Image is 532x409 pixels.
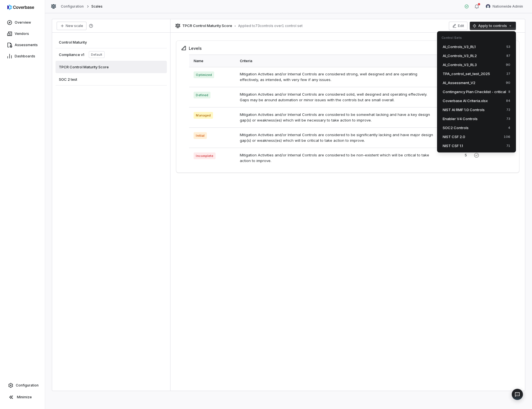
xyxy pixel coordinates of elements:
[506,45,510,49] span: 53
[508,90,510,94] span: 8
[437,31,516,152] div: Apply to controls
[506,108,510,112] span: 72
[443,116,478,122] span: Enabler V4 Controls
[506,81,510,85] span: 90
[443,89,506,95] span: Contingency Plan Checklist - critical
[439,33,514,42] div: Control Sets
[506,54,510,58] span: 87
[506,63,510,67] span: 90
[443,80,475,86] span: AI_Assessment_V2
[443,143,463,149] span: NIST CSF 1.1
[443,71,490,77] span: TPA_control_set_test_2025
[506,99,510,103] span: 84
[506,144,510,148] span: 71
[443,125,469,131] span: SOC2 Controls
[504,135,510,139] span: 106
[508,126,510,130] span: 4
[443,134,465,140] span: NIST CSF 2.0
[443,107,485,113] span: NIST AI RMF 1.0 Controls
[443,53,477,59] span: AI_Controls_V3_RL2
[443,44,476,50] span: AI_Controls_V3_RL1
[443,62,477,68] span: AI_Controls_V3_RL3
[506,117,510,121] span: 73
[443,98,488,104] span: Coverbase AI Criteria.xlsx
[506,72,510,76] span: 27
